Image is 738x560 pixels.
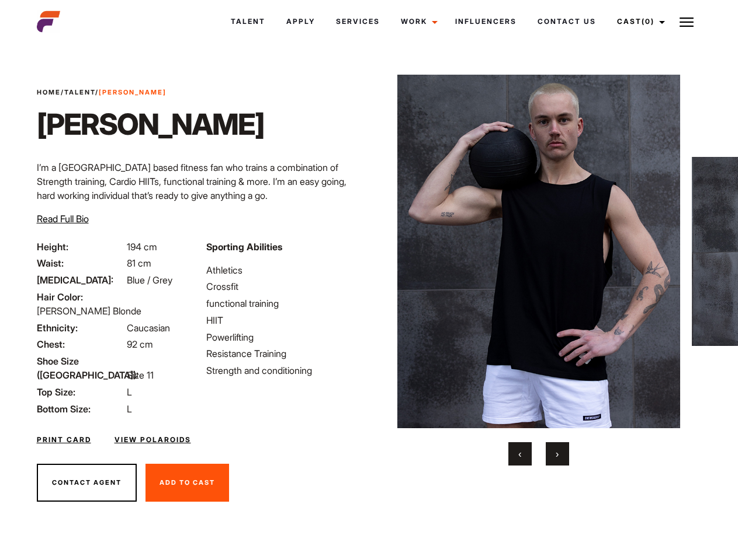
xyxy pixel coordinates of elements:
a: Apply [276,6,325,37]
span: 81 cm [127,257,151,269]
span: Bottom Size: [37,402,124,416]
button: Add To Cast [145,464,229,502]
a: View Polaroids [115,435,191,445]
li: functional training [206,296,362,310]
strong: Sporting Abilities [206,241,282,253]
button: Contact Agent [37,464,137,502]
a: Influencers [445,6,527,37]
span: Read Full Bio [37,213,89,225]
span: / / [37,87,167,97]
span: 194 cm [127,241,157,253]
span: 92 cm [127,338,153,350]
span: L [127,403,132,415]
button: Read Full Bio [37,212,89,226]
span: Waist: [37,256,124,270]
h1: [PERSON_NAME] [37,107,264,142]
a: Home [37,88,61,96]
span: Chest: [37,337,124,351]
span: Add To Cast [160,478,215,487]
span: Next [556,448,559,460]
span: [MEDICAL_DATA]: [37,273,124,287]
li: HIIT [206,313,362,327]
span: Hair Color: [37,290,124,304]
strong: [PERSON_NAME] [99,88,167,96]
li: Athletics [206,263,362,277]
a: Talent [64,88,95,96]
img: Burger icon [680,15,694,29]
span: L [127,386,132,398]
li: Resistance Training [206,346,362,360]
span: Top Size: [37,385,124,399]
li: Crossfit [206,279,362,293]
span: [PERSON_NAME] Blonde [37,305,141,317]
img: cropped-aefm-brand-fav-22-square.png [37,10,60,33]
span: Previous [518,448,521,460]
span: Caucasian [127,322,170,334]
a: Talent [220,6,276,37]
span: Size 11 [127,369,154,381]
span: Ethnicity: [37,321,124,335]
a: Contact Us [527,6,607,37]
li: Strength and conditioning [206,363,362,377]
a: Print Card [37,435,91,445]
a: Cast(0) [607,6,672,37]
li: Powerlifting [206,330,362,344]
span: Shoe Size ([GEOGRAPHIC_DATA]): [37,354,124,382]
a: Services [325,6,390,37]
span: Height: [37,240,124,254]
a: Work [390,6,445,37]
span: Blue / Grey [127,274,172,286]
span: (0) [642,17,654,26]
p: I’m a [GEOGRAPHIC_DATA] based fitness fan who trains a combination of Strength training, Cardio H... [37,160,362,202]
